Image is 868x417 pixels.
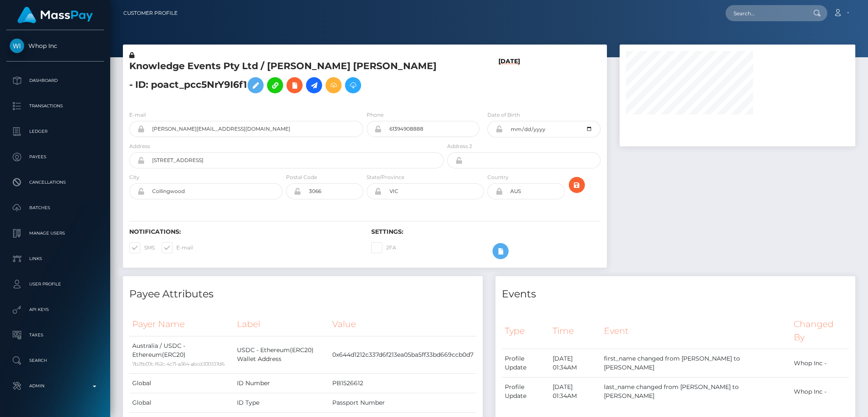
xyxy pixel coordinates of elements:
[502,313,550,349] th: Type
[6,197,104,218] a: Batches
[129,336,234,373] td: Australia / USDC - Ethereum(ERC20)
[129,313,234,336] th: Payer Name
[6,325,104,346] a: Taxes
[502,287,849,302] h4: Events
[371,242,396,253] label: 2FA
[6,42,104,50] span: Whop Inc
[6,223,104,244] a: Manage Users
[550,349,601,378] td: [DATE] 01:34AM
[329,373,476,393] td: PB1526612
[10,227,100,240] p: Manage Users
[10,329,100,341] p: Taxes
[498,58,520,101] h6: [DATE]
[234,336,329,373] td: USDC - Ethereum(ERC20) Wallet Address
[129,228,359,235] h6: Notifications:
[10,278,100,291] p: User Profile
[726,5,805,21] input: Search...
[129,143,150,150] label: Address
[123,4,178,22] a: Customer Profile
[6,274,104,295] a: User Profile
[6,146,104,168] a: Payees
[447,143,472,150] label: Address 2
[17,7,93,23] img: MassPay Logo
[502,349,550,378] td: Profile Update
[502,378,550,406] td: Profile Update
[234,393,329,412] td: ID Type
[234,373,329,393] td: ID Number
[10,151,100,163] p: Payees
[10,100,100,112] p: Transactions
[129,60,439,98] h5: Knowledge Events Pty Ltd / [PERSON_NAME] [PERSON_NAME] - ID: poact_pcc5NrY9I6f1
[10,303,100,316] p: API Keys
[601,313,791,349] th: Event
[129,174,139,181] label: City
[6,172,104,193] a: Cancellations
[10,202,100,214] p: Batches
[601,349,791,378] td: first_name changed from [PERSON_NAME] to [PERSON_NAME]
[306,77,322,93] a: Initiate Payout
[329,336,476,373] td: 0x644d1212c337d6f213ea05ba5ff33bd669ccb0d7
[791,349,849,378] td: Whop Inc -
[791,378,849,406] td: Whop Inc -
[10,354,100,367] p: Search
[129,373,234,393] td: Global
[129,287,476,302] h4: Payee Attributes
[10,39,24,53] img: Whop Inc
[234,313,329,336] th: Label
[10,125,100,138] p: Ledger
[550,313,601,349] th: Time
[129,242,155,253] label: SMS
[367,111,384,119] label: Phone
[129,393,234,412] td: Global
[10,380,100,392] p: Admin
[6,299,104,320] a: API Keys
[161,242,193,253] label: E-mail
[329,393,476,412] td: Passport Number
[791,313,849,349] th: Changed By
[6,248,104,269] a: Links
[10,74,100,87] p: Dashboard
[286,174,317,181] label: Postal Code
[329,313,476,336] th: Value
[6,121,104,142] a: Ledger
[10,176,100,189] p: Cancellations
[6,350,104,371] a: Search
[6,70,104,91] a: Dashboard
[550,378,601,406] td: [DATE] 01:34AM
[10,252,100,265] p: Links
[6,375,104,397] a: Admin
[132,361,225,367] small: 7b2fb07c-f62c-4c71-a364-abcd300337d6
[487,174,509,181] label: Country
[129,111,146,119] label: E-mail
[487,111,520,119] label: Date of Birth
[367,174,404,181] label: State/Province
[601,378,791,406] td: last_name changed from [PERSON_NAME] to [PERSON_NAME]
[371,228,601,235] h6: Settings:
[6,95,104,117] a: Transactions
